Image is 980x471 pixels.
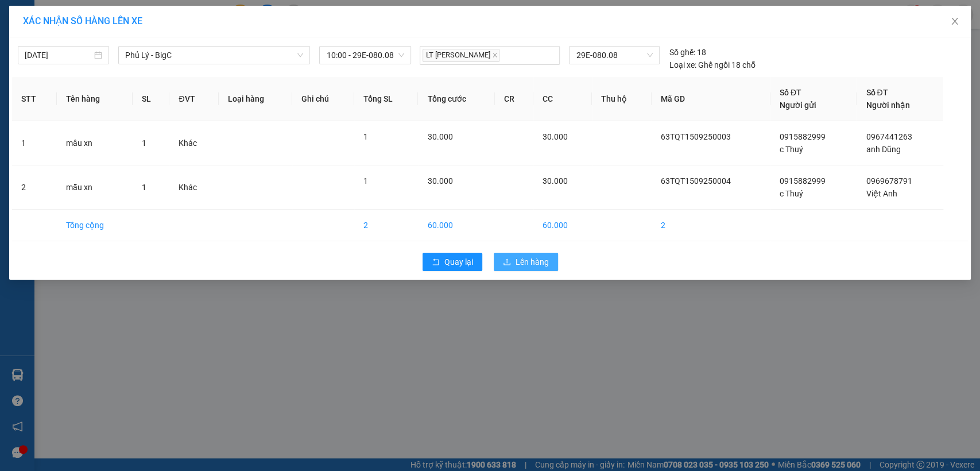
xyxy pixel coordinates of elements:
[939,6,971,38] button: Close
[12,165,57,210] td: 2
[576,47,653,64] span: 29E-080.08
[866,101,909,110] span: Người nhận
[494,253,558,271] button: uploadLên hàng
[669,46,706,59] div: 18
[652,77,770,121] th: Mã GD
[533,210,592,241] td: 60.000
[492,52,498,58] span: close
[297,52,304,59] span: down
[354,210,419,241] td: 2
[866,145,900,154] span: anh Dũng
[780,88,801,97] span: Số ĐT
[432,258,440,267] span: rollback
[503,258,511,267] span: upload
[866,176,912,186] span: 0969678791
[516,256,549,268] span: Lên hàng
[23,16,142,26] span: XÁC NHẬN SỐ HÀNG LÊN XE
[543,176,568,186] span: 30.000
[444,256,473,268] span: Quay lại
[423,253,482,271] button: rollbackQuay lại
[543,132,568,141] span: 30.000
[866,189,897,198] span: Việt Anh
[780,145,803,154] span: c Thuý
[326,47,404,64] span: 10:00 - 29E-080.08
[169,165,219,210] td: Khác
[661,176,731,186] span: 63TQT1509250004
[57,165,133,210] td: mẫu xn
[363,132,368,141] span: 1
[661,132,731,141] span: 63TQT1509250003
[12,121,57,165] td: 1
[780,101,816,110] span: Người gửi
[57,77,133,121] th: Tên hàng
[950,17,959,26] span: close
[142,183,146,192] span: 1
[423,49,499,62] span: LT [PERSON_NAME]
[780,176,826,186] span: 0915882999
[533,77,592,121] th: CC
[142,138,146,148] span: 1
[292,77,354,121] th: Ghi chú
[169,77,219,121] th: ĐVT
[125,47,303,64] span: Phủ Lý - BigC
[652,210,770,241] td: 2
[133,77,170,121] th: SL
[418,210,494,241] td: 60.000
[12,77,57,121] th: STT
[363,176,368,186] span: 1
[57,210,133,241] td: Tổng cộng
[169,121,219,165] td: Khác
[780,132,826,141] span: 0915882999
[57,121,133,165] td: mâu xn
[780,189,803,198] span: c Thuý
[866,88,888,97] span: Số ĐT
[495,77,533,121] th: CR
[427,176,452,186] span: 30.000
[669,46,695,59] span: Số ghế:
[418,77,494,121] th: Tổng cước
[592,77,652,121] th: Thu hộ
[866,132,912,141] span: 0967441263
[219,77,292,121] th: Loại hàng
[427,132,452,141] span: 30.000
[25,49,92,61] input: 15/09/2025
[669,59,696,71] span: Loại xe:
[669,59,755,71] div: Ghế ngồi 18 chỗ
[354,77,419,121] th: Tổng SL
